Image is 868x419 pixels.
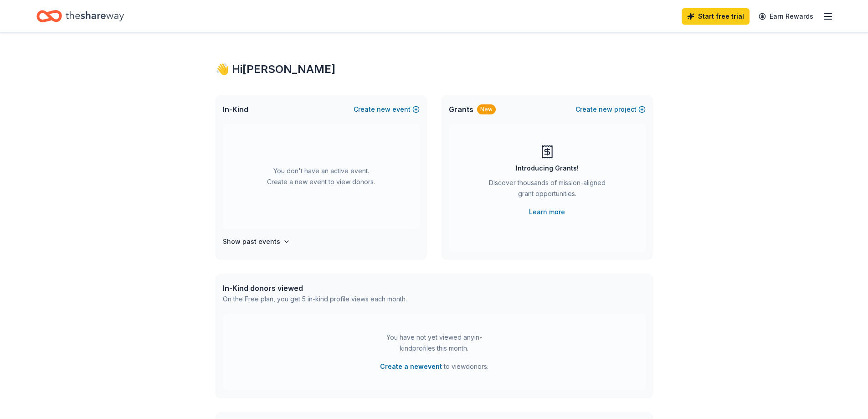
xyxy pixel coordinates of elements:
button: Createnewevent [354,104,420,115]
div: You have not yet viewed any in-kind profiles this month. [377,332,491,354]
div: On the Free plan, you get 5 in-kind profile views each month. [223,294,407,305]
button: Show past events [223,236,290,247]
span: Grants [449,104,473,115]
div: New [477,104,496,114]
button: Createnewproject [575,104,646,115]
div: Discover thousands of mission-aligned grant opportunities. [485,177,609,203]
div: 👋 Hi [PERSON_NAME] [216,62,653,77]
span: In-Kind [223,104,248,115]
a: Home [36,5,124,27]
div: In-Kind donors viewed [223,283,407,294]
h4: Show past events [223,236,280,247]
div: Introducing Grants! [516,163,579,174]
span: new [377,104,390,115]
a: Earn Rewards [753,8,819,25]
a: Start free trial [682,8,750,25]
button: Create a newevent [380,361,442,372]
div: You don't have an active event. Create a new event to view donors. [223,124,420,229]
span: new [599,104,612,115]
a: Learn more [529,207,565,217]
span: to view donors . [380,361,488,372]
